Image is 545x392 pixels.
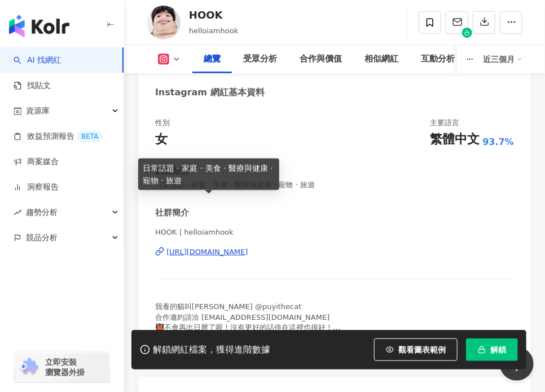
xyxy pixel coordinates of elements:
div: 互動分析 [421,52,455,66]
a: 效益預測報告BETA [14,131,103,142]
div: Instagram 網紅基本資料 [155,86,265,99]
img: chrome extension [18,358,40,376]
span: 日常話題 · 家庭 · 美食 · 醫療與健康 · 寵物 · 旅遊 [155,180,514,190]
span: 觀看圖表範例 [398,345,446,354]
a: [URL][DOMAIN_NAME] [155,247,514,257]
div: 總覽 [204,52,221,66]
div: 性別 [155,118,170,128]
img: KOL Avatar [147,6,181,39]
span: 資源庫 [26,98,50,124]
span: 立即安裝 瀏覽器外掛 [45,357,85,377]
span: 我養的貓叫[PERSON_NAME] @puyithecat 合作邀約請洽 [EMAIL_ADDRESS][DOMAIN_NAME] 👹不會再出日曆了喔！沒有更好的話停在這裡也很好！ （沒有私人... [155,302,341,352]
div: 女 [155,131,168,148]
a: 找貼文 [14,80,51,91]
span: 趨勢分析 [26,200,58,225]
a: searchAI 找網紅 [14,55,61,66]
div: 主要語言 [430,118,459,128]
img: logo [9,15,69,37]
span: 93.7% [482,136,514,148]
span: rise [14,209,21,217]
div: 近三個月 [483,50,522,68]
button: 觀看圖表範例 [374,338,458,361]
span: HOOK | helloiamhook [155,227,514,237]
button: 解鎖 [466,338,518,361]
div: 解鎖網紅檔案，獲得進階數據 [153,344,270,356]
div: [URL][DOMAIN_NAME] [166,247,248,257]
div: 受眾分析 [243,52,277,66]
div: 社群簡介 [155,207,189,219]
div: 合作與價值 [300,52,342,66]
a: 商案媒合 [14,156,59,168]
div: 繁體中文 [430,131,480,148]
span: helloiamhook [189,27,238,35]
span: 競品分析 [26,225,58,250]
a: chrome extension立即安裝 瀏覽器外掛 [15,352,109,382]
span: 解鎖 [490,345,506,354]
div: HOOK [189,8,238,22]
a: 洞察報告 [14,182,59,193]
div: 日常話題 · 家庭 · 美食 · 醫療與健康 · 寵物 · 旅遊 [138,158,279,190]
div: 相似網紅 [364,52,398,66]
